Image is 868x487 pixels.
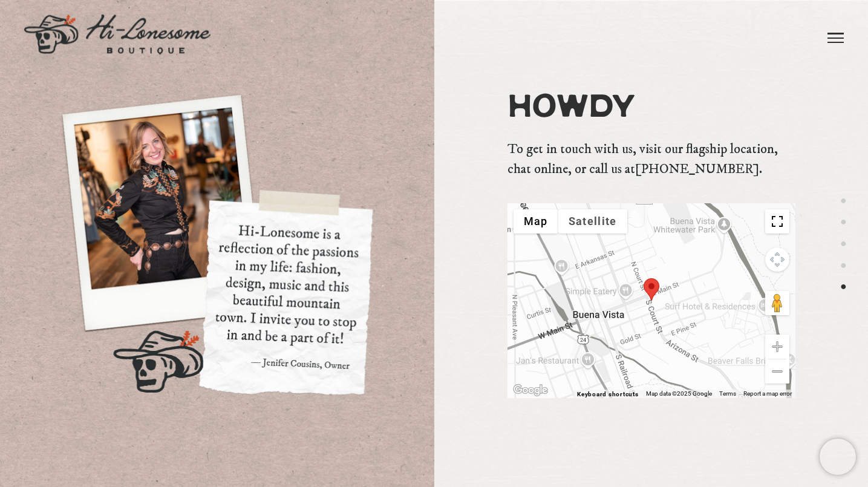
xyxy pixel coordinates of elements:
button: Zoom in [765,335,789,359]
button: 5 [840,279,847,295]
span: Howdy [507,88,795,128]
iframe: Chatra live chat [820,439,856,475]
a: Report a map error [743,390,792,397]
a: Open this area in Google Maps (opens a new window) [511,382,550,398]
button: 1 [840,193,847,208]
a: Terms [719,390,736,397]
button: Show satellite imagery [558,209,627,234]
span: To get in touch with us, visit our flagship location, chat online, or call us at [507,139,795,179]
button: Show street map [514,209,558,234]
button: 2 [840,215,847,230]
button: 4 [840,258,847,273]
button: Drag Pegman onto the map to open Street View [765,291,789,315]
button: Zoom out [765,359,789,384]
button: Keyboard shortcuts [577,390,639,399]
a: [PHONE_NUMBER]. [635,161,762,177]
span: Map data ©2025 Google [646,390,712,397]
button: Map camera controls [765,247,789,272]
img: Google [511,382,550,398]
img: logo [24,15,210,54]
button: 3 [840,237,847,252]
button: Toggle fullscreen view [765,209,789,234]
